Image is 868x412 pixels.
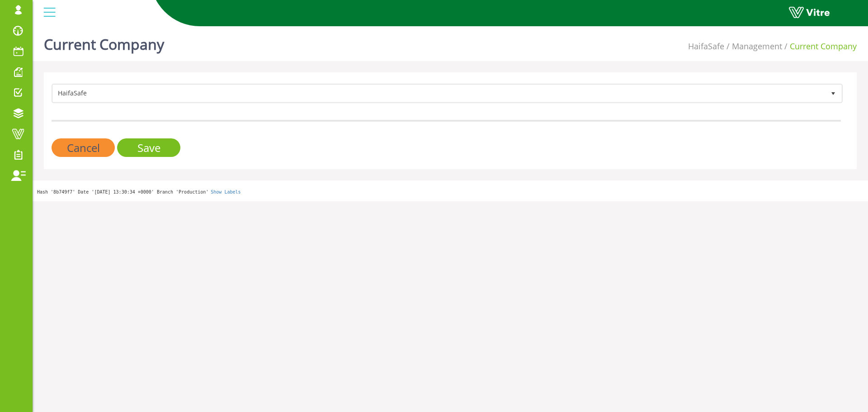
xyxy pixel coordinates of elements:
h1: Current Company [44,23,164,61]
a: Show Labels [211,189,241,194]
input: Save [117,138,180,157]
span: HaifaSafe [53,85,825,101]
span: select [825,85,841,101]
li: Management [724,41,782,52]
span: Hash '8b749f7' Date '[DATE] 13:30:34 +0000' Branch 'Production' [37,189,208,194]
li: Current Company [782,41,857,52]
input: Cancel [52,138,115,157]
a: HaifaSafe [688,41,724,52]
